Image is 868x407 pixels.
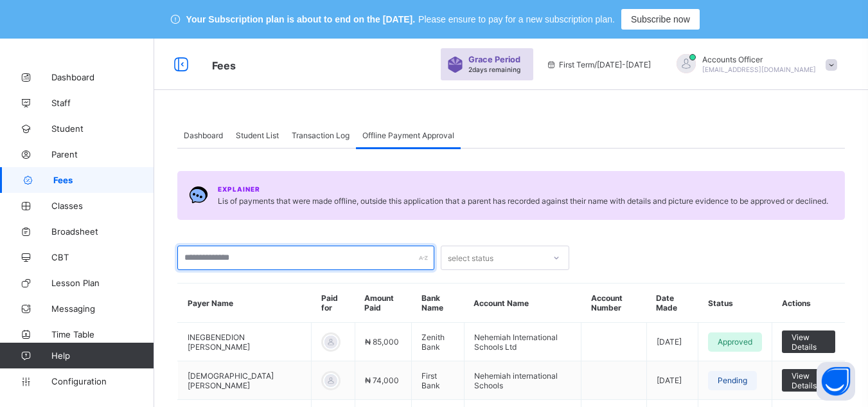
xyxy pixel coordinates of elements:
span: Transaction Log [292,131,350,140]
th: Status [698,284,772,323]
span: ₦ 74,000 [365,375,399,385]
th: Account Name [464,284,581,323]
td: Zenith Bank [412,323,464,361]
span: Accounts Officer [702,55,816,64]
span: CBT [51,252,154,262]
span: Dashboard [184,131,223,140]
span: Broadsheet [51,226,154,237]
img: Chat.054c5d80b312491b9f15f6fadeacdca6.svg [189,185,208,204]
span: View Details [792,332,826,352]
span: Lesson Plan [51,278,154,288]
span: Lis of payments that were made offline, outside this application that a parent has recorded again... [218,196,828,206]
div: AccountsOfficer [664,54,844,75]
td: Nehemiah international Schools [464,361,581,400]
span: Classes [51,201,154,211]
span: Messaging [51,303,154,314]
span: Explainer [218,185,260,193]
th: Account Number [581,284,646,323]
span: Offline Payment Approval [362,131,454,140]
th: Payer Name [178,284,312,323]
td: [DATE] [646,361,698,400]
td: Nehemiah International Schools Ltd [464,323,581,361]
span: Parent [51,149,154,159]
span: ₦ 85,000 [365,337,399,347]
span: Dashboard [51,72,154,82]
th: Amount Paid [355,284,412,323]
span: Pending [718,375,747,385]
th: Bank Name [412,284,464,323]
span: Subscribe now [631,14,690,24]
span: Staff [51,98,154,108]
td: First Bank [412,361,464,400]
span: Configuration [51,376,154,386]
span: Time Table [51,329,154,339]
span: Grace Period [468,55,520,64]
span: Fees [212,59,236,72]
span: Please ensure to pay for a new subscription plan. [418,14,615,24]
td: [DATE] [646,323,698,361]
img: sticker-purple.71386a28dfed39d6af7621340158ba97.svg [447,57,463,73]
span: Fees [53,175,154,185]
span: View Details [792,371,826,390]
button: Open asap [817,362,855,401]
div: select status [448,246,493,270]
span: Student List [236,131,279,140]
span: INEGBENEDION [PERSON_NAME] [188,332,301,352]
th: Paid for [312,284,355,323]
span: Help [51,350,154,361]
span: Your Subscription plan is about to end on the [DATE]. [186,14,415,24]
span: [EMAIL_ADDRESS][DOMAIN_NAME] [702,66,816,73]
th: Date Made [646,284,698,323]
span: 2 days remaining [468,66,520,73]
th: Actions [772,284,845,323]
span: Student [51,123,154,134]
span: [DEMOGRAPHIC_DATA][PERSON_NAME] [188,371,301,390]
span: session/term information [546,60,651,69]
span: Approved [718,337,752,347]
